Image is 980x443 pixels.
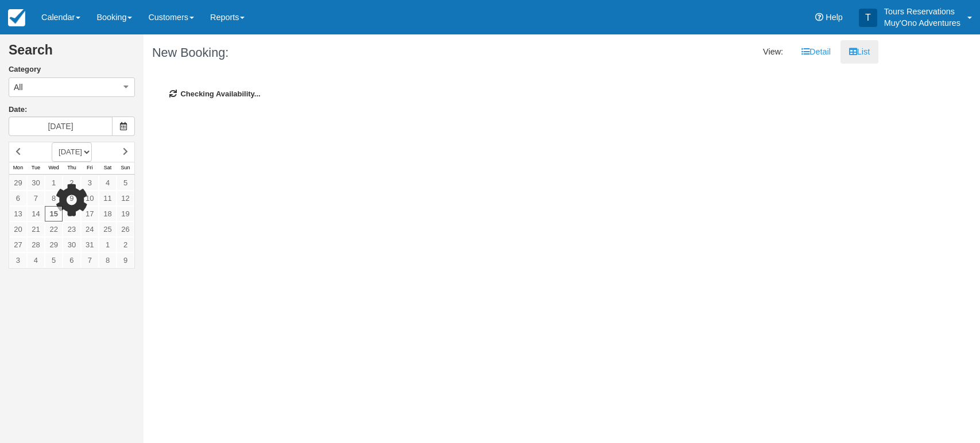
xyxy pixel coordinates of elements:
[793,40,839,64] a: Detail
[9,77,135,97] button: All
[884,6,960,17] p: Tours Reservations
[14,81,23,93] span: All
[152,72,870,117] div: Checking Availability...
[45,206,63,222] a: 15
[9,64,135,75] label: Category
[9,104,135,115] label: Date:
[754,40,792,64] li: View:
[815,13,823,21] i: Help
[884,17,960,29] p: Muy'Ono Adventures
[859,9,877,27] div: T
[152,46,502,60] h1: New Booking:
[826,13,843,22] span: Help
[840,40,878,64] a: List
[9,43,135,64] h2: Search
[8,9,25,26] img: checkfront-main-nav-mini-logo.png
